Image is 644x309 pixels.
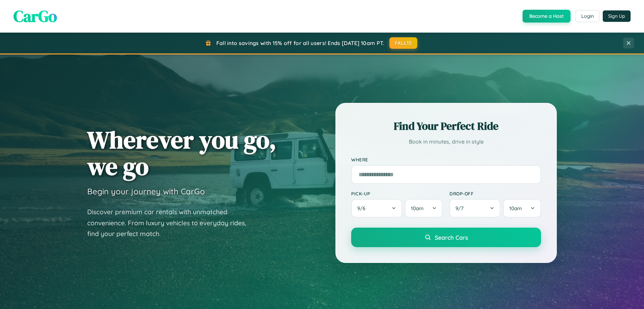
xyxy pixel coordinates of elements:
[449,191,541,196] label: Drop-off
[351,157,541,162] label: Where
[389,37,418,49] button: FALL15
[503,199,541,218] button: 10am
[351,199,402,218] button: 9/6
[405,199,443,218] button: 10am
[576,10,599,22] button: Login
[13,5,57,27] span: CarGo
[351,119,541,133] h2: Find Your Perfect Ride
[87,186,205,196] h3: Begin your journey with CarGo
[523,10,571,23] button: Become a Host
[87,126,276,180] h1: Wherever you go, we go
[509,205,522,211] span: 10am
[603,10,631,22] button: Sign Up
[351,191,443,196] label: Pick-up
[455,205,467,211] span: 9 / 7
[216,40,384,46] span: Fall into savings with 15% off for all users! Ends [DATE] 10am PT.
[87,206,255,239] p: Discover premium car rentals with unmatched convenience. From luxury vehicles to everyday rides, ...
[351,228,541,247] button: Search Cars
[411,205,424,211] span: 10am
[351,137,541,147] p: Book in minutes, drive in style
[357,205,369,211] span: 9 / 6
[435,234,468,241] span: Search Cars
[449,199,500,218] button: 9/7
